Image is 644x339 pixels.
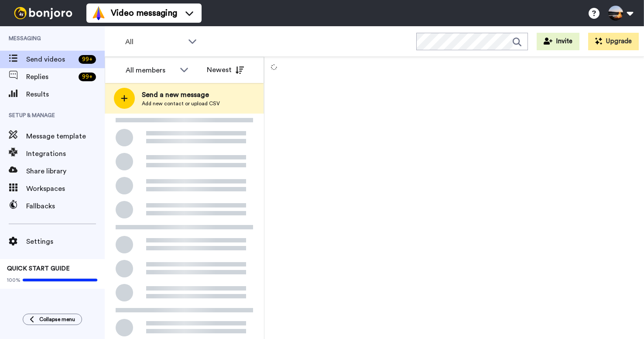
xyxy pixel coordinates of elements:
[588,33,639,50] button: Upgrade
[26,166,105,176] span: Share library
[26,72,75,82] span: Replies
[200,61,250,79] button: Newest
[537,33,579,50] button: Invite
[111,7,177,19] span: Video messaging
[79,55,96,64] div: 99 +
[10,7,76,19] img: bj-logo-header-white.svg
[7,266,70,272] span: QUICK START GUIDE
[26,183,105,194] span: Workspaces
[26,201,105,211] span: Fallbacks
[26,89,105,100] span: Results
[39,316,75,323] span: Collapse menu
[142,90,220,100] span: Send a new message
[125,37,184,47] span: All
[79,73,96,81] div: 99 +
[126,65,175,76] div: All members
[26,236,105,247] span: Settings
[26,131,105,142] span: Message template
[26,149,105,159] span: Integrations
[7,277,21,284] span: 100%
[142,100,220,107] span: Add new contact or upload CSV
[92,6,106,20] img: vm-color.svg
[26,54,75,65] span: Send videos
[23,314,82,325] button: Collapse menu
